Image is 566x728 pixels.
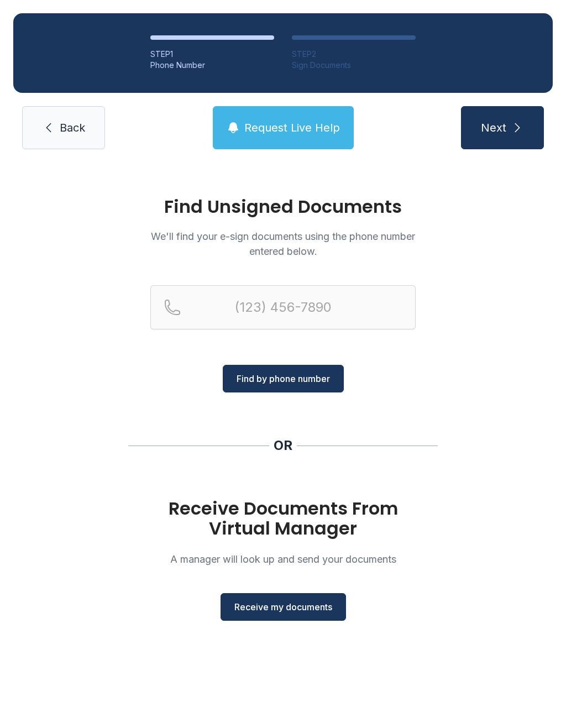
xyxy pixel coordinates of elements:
span: Back [60,120,85,135]
span: Receive my documents [234,600,332,614]
h1: Find Unsigned Documents [150,198,416,216]
input: Reservation phone number [150,285,416,329]
div: Phone Number [150,60,274,71]
div: OR [274,437,292,454]
span: Next [481,120,506,135]
p: A manager will look up and send your documents [150,552,416,567]
div: Sign Documents [292,60,416,71]
p: We'll find your e-sign documents using the phone number entered below. [150,229,416,259]
h1: Receive Documents From Virtual Manager [150,499,416,538]
div: STEP 2 [292,49,416,60]
span: Find by phone number [237,372,330,385]
span: Request Live Help [244,120,340,135]
div: STEP 1 [150,49,274,60]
